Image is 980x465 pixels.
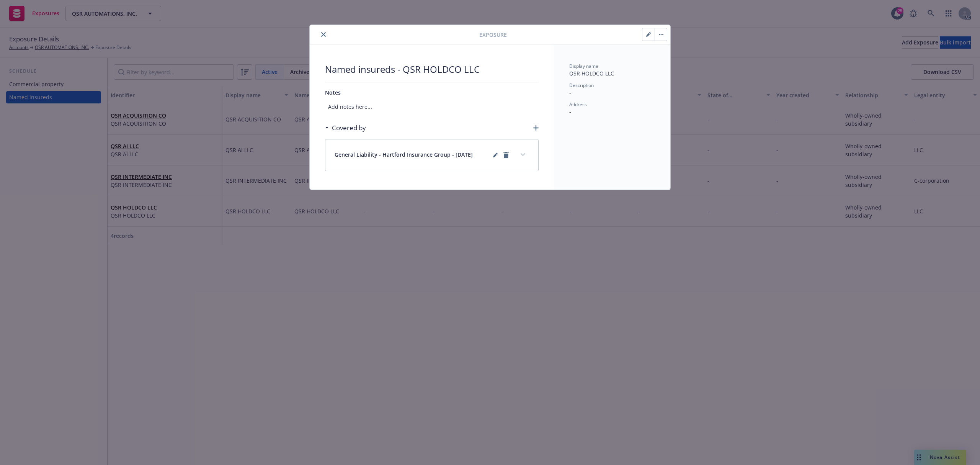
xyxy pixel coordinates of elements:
span: Add notes here... [325,100,539,114]
button: expand content [517,149,529,161]
span: - [569,108,571,115]
span: - [569,89,571,96]
span: General Liability - Hartford Insurance Group - [DATE] [335,151,473,160]
a: remove [501,151,511,160]
div: General Liability - Hartford Insurance Group - [DATE]editPencilremoveexpand content [325,139,538,171]
span: Named insureds - QSR HOLDCO LLC [325,63,539,76]
span: Notes [325,89,341,96]
a: editPencil [491,151,500,160]
span: Exposure [479,31,507,39]
span: Address [569,101,587,108]
button: close [319,30,328,39]
span: Description [569,82,594,88]
span: QSR HOLDCO LLC [569,70,614,77]
div: Covered by [325,123,366,133]
span: Display name [569,63,598,69]
h3: Covered by [332,123,366,133]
